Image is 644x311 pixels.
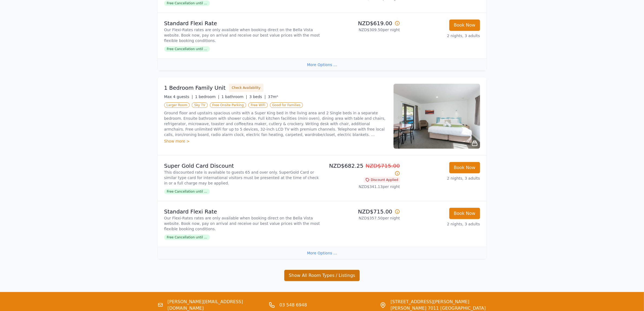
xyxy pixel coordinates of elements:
button: Check Availability [229,84,263,92]
span: Sky TV [192,102,208,108]
span: Free Onsite Parking [210,102,246,108]
span: Free Cancellation until ... [164,1,210,6]
span: 37m² [268,95,278,99]
button: Book Now [449,20,480,31]
p: This discounted rate is available to guests 65 and over only. SuperGold Card or similar type card... [164,170,320,186]
button: Book Now [449,208,480,219]
span: Discount Applied [364,177,400,183]
h3: 1 Bedroom Family Unit [164,84,226,92]
p: NZD$619.00 [324,20,400,27]
button: Book Now [449,162,480,173]
a: 03 548 6948 [279,302,307,308]
p: 2 nights, 3 adults [404,221,480,227]
div: Show more > [164,138,387,144]
div: More Options ... [158,59,487,71]
p: NZD$341.13 per night [324,184,400,189]
span: Free WiFi [248,102,268,108]
span: Free Cancellation until ... [164,235,210,240]
p: 2 nights, 3 adults [404,33,480,38]
p: 2 nights, 3 adults [404,176,480,181]
div: More Options ... [158,247,487,259]
p: Ground floor and upstairs spacious units with a Super King bed in the living area and 2 Single be... [164,110,387,137]
span: [STREET_ADDRESS][PERSON_NAME] [391,299,486,305]
span: Larger Room [164,102,190,108]
span: Good for Families [270,102,303,108]
p: NZD$715.00 [324,208,400,215]
button: Show All Room Types / Listings [284,270,360,281]
p: Super Gold Card Discount [164,162,320,170]
span: Free Cancellation until ... [164,46,210,52]
span: 1 bedroom | [195,95,219,99]
p: NZD$357.50 per night [324,215,400,221]
span: NZD$715.00 [366,163,400,169]
p: Standard Flexi Rate [164,208,320,215]
p: Our Flexi-Rates rates are only available when booking direct on the Bella Vista website. Book now... [164,27,320,43]
p: NZD$682.25 [324,162,400,177]
span: Free Cancellation until ... [164,189,210,194]
span: 1 bathroom | [222,95,247,99]
span: Max 4 guests | [164,95,193,99]
p: NZD$309.50 per night [324,27,400,33]
span: 3 beds | [249,95,266,99]
p: Standard Flexi Rate [164,20,320,27]
p: Our Flexi-Rates rates are only available when booking direct on the Bella Vista website. Book now... [164,215,320,232]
